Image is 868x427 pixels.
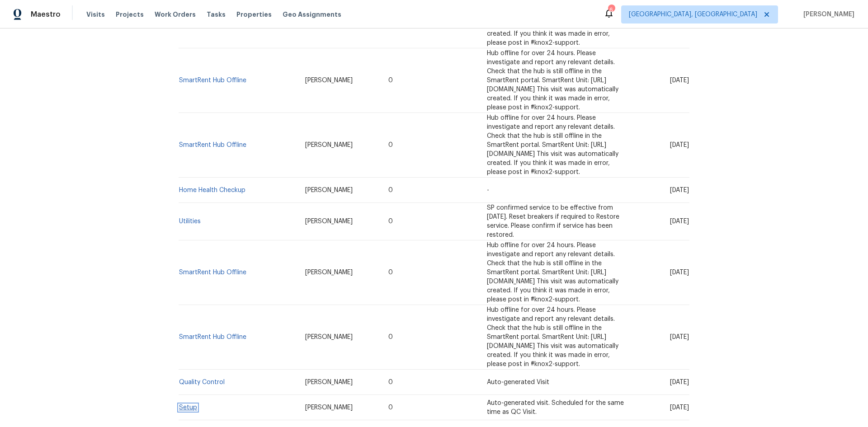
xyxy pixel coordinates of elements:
[670,269,689,276] span: [DATE]
[305,218,353,225] span: [PERSON_NAME]
[305,187,353,193] span: [PERSON_NAME]
[155,10,196,19] span: Work Orders
[179,334,246,340] a: SmartRent Hub Offline
[179,142,246,148] a: SmartRent Hub Offline
[305,142,353,148] span: [PERSON_NAME]
[388,334,393,340] span: 0
[388,404,393,411] span: 0
[487,242,618,303] span: Hub offline for over 24 hours. Please investigate and report any relevant details. Check that the...
[629,10,757,19] span: [GEOGRAPHIC_DATA], [GEOGRAPHIC_DATA]
[487,400,624,415] span: Auto-generated visit. Scheduled for the same time as QC Visit.
[487,307,618,367] span: Hub offline for over 24 hours. Please investigate and report any relevant details. Check that the...
[388,218,393,225] span: 0
[86,10,105,19] span: Visits
[179,77,246,84] a: SmartRent Hub Offline
[179,187,245,193] a: Home Health Checkup
[116,10,144,19] span: Projects
[305,77,353,84] span: [PERSON_NAME]
[305,379,353,385] span: [PERSON_NAME]
[305,404,353,411] span: [PERSON_NAME]
[283,10,341,19] span: Geo Assignments
[388,379,393,385] span: 0
[305,334,353,340] span: [PERSON_NAME]
[670,334,689,340] span: [DATE]
[800,10,854,19] span: [PERSON_NAME]
[179,269,246,276] a: SmartRent Hub Offline
[388,187,393,193] span: 0
[670,379,689,385] span: [DATE]
[207,11,226,18] span: Tasks
[670,218,689,225] span: [DATE]
[179,379,225,385] a: Quality Control
[179,404,197,411] a: Setup
[487,379,549,385] span: Auto-generated Visit
[388,77,393,84] span: 0
[608,5,614,14] div: 6
[487,115,618,175] span: Hub offline for over 24 hours. Please investigate and report any relevant details. Check that the...
[179,218,201,225] a: Utilities
[670,77,689,84] span: [DATE]
[31,10,61,19] span: Maestro
[670,142,689,148] span: [DATE]
[388,269,393,276] span: 0
[670,187,689,193] span: [DATE]
[305,269,353,276] span: [PERSON_NAME]
[487,187,489,193] span: -
[670,404,689,411] span: [DATE]
[487,205,619,238] span: SP confirmed service to be effective from [DATE]. Reset breakers if required to Restore service. ...
[388,142,393,148] span: 0
[236,10,272,19] span: Properties
[487,50,618,111] span: Hub offline for over 24 hours. Please investigate and report any relevant details. Check that the...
